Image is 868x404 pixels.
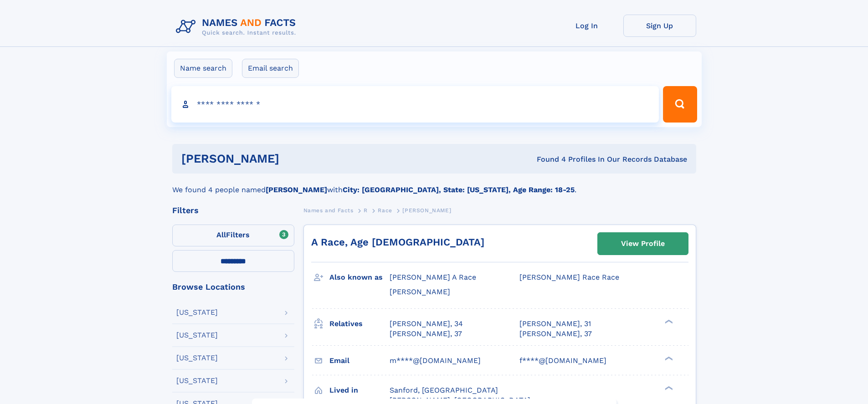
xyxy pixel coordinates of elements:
[171,86,659,123] input: search input
[378,207,392,214] span: Race
[390,329,462,339] a: [PERSON_NAME], 37
[598,233,688,255] a: View Profile
[390,319,463,329] a: [PERSON_NAME], 34
[176,332,218,339] div: [US_STATE]
[176,354,218,362] div: [US_STATE]
[303,205,354,216] a: Names and Facts
[408,154,687,164] div: Found 4 Profiles In Our Records Database
[621,233,665,254] div: View Profile
[329,316,390,332] h3: Relatives
[176,309,218,316] div: [US_STATE]
[329,383,390,398] h3: Lived in
[172,15,303,39] img: Logo Names and Facts
[390,287,450,296] span: [PERSON_NAME]
[266,185,327,194] b: [PERSON_NAME]
[343,185,575,194] b: City: [GEOGRAPHIC_DATA], State: [US_STATE], Age Range: 18-25
[172,174,696,195] div: We found 4 people named with .
[176,377,218,384] div: [US_STATE]
[311,236,484,248] a: A Race, Age [DEMOGRAPHIC_DATA]
[329,353,390,368] h3: Email
[174,59,232,78] label: Name search
[390,273,476,281] span: [PERSON_NAME] A Race
[329,270,390,285] h3: Also known as
[378,205,392,216] a: Race
[519,319,591,329] a: [PERSON_NAME], 31
[663,86,697,123] button: Search Button
[519,273,619,281] span: [PERSON_NAME] Race Race
[663,355,673,361] div: ❯
[172,206,294,215] div: Filters
[364,205,368,216] a: R
[390,386,498,394] span: Sanford, [GEOGRAPHIC_DATA]
[519,329,592,339] a: [PERSON_NAME], 37
[663,318,673,324] div: ❯
[623,15,696,37] a: Sign Up
[663,385,673,391] div: ❯
[402,207,451,214] span: [PERSON_NAME]
[216,230,226,239] span: All
[242,59,299,78] label: Email search
[172,225,294,246] label: Filters
[550,15,623,37] a: Log In
[364,207,368,214] span: R
[181,153,408,164] h1: [PERSON_NAME]
[172,283,294,291] div: Browse Locations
